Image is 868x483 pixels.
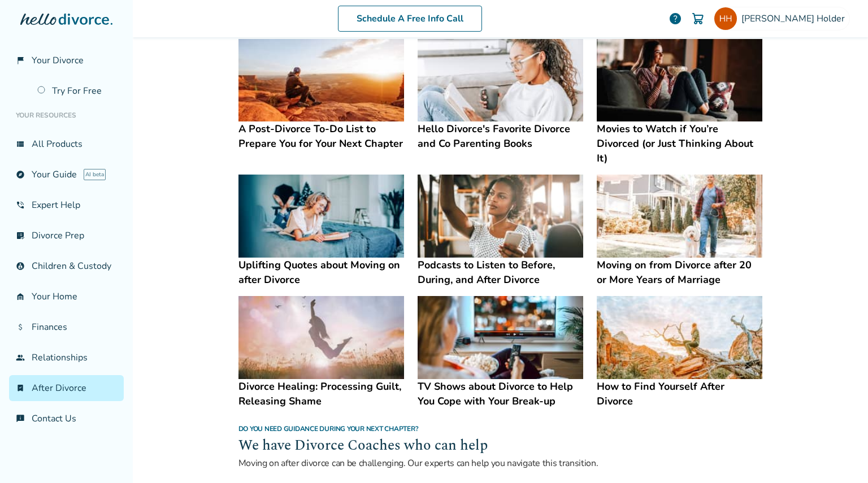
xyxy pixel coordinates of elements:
img: Uplifting Quotes about Moving on after Divorce [238,175,404,258]
span: list_alt_check [16,231,25,240]
img: Divorce Healing: Processing Guilt, Releasing Shame [238,296,404,379]
img: How to Find Yourself After Divorce [597,296,762,379]
a: Hello Divorce's Favorite Divorce and Co Parenting BooksHello Divorce's Favorite Divorce and Co Pa... [418,39,583,151]
span: flag_2 [16,56,25,65]
h4: TV Shows about Divorce to Help You Cope with Your Break-up [418,379,583,408]
img: Movies to Watch if You’re Divorced (or Just Thinking About It) [597,39,762,122]
a: A Post-Divorce To-Do List to Prepare You for Your Next ChapterA Post-Divorce To-Do List to Prepar... [238,39,404,151]
h4: Movies to Watch if You’re Divorced (or Just Thinking About It) [597,121,762,166]
h4: Divorce Healing: Processing Guilt, Releasing Shame [238,379,404,408]
a: Schedule A Free Info Call [338,6,482,32]
a: Divorce Healing: Processing Guilt, Releasing ShameDivorce Healing: Processing Guilt, Releasing Shame [238,296,404,408]
span: attach_money [16,323,25,332]
h4: A Post-Divorce To-Do List to Prepare You for Your Next Chapter [238,121,404,151]
a: chat_infoContact Us [9,406,124,432]
span: garage_home [16,292,25,301]
span: AI beta [84,169,106,180]
span: view_list [16,140,25,149]
a: phone_in_talkExpert Help [9,192,124,218]
span: [PERSON_NAME] Holder [741,12,849,25]
a: TV Shows about Divorce to Help You Cope with Your Break-upTV Shows about Divorce to Help You Cope... [418,296,583,408]
h4: How to Find Yourself After Divorce [597,379,762,408]
span: account_child [16,262,25,271]
img: TV Shows about Divorce to Help You Cope with Your Break-up [418,296,583,379]
h4: Uplifting Quotes about Moving on after Divorce [238,258,404,287]
img: A Post-Divorce To-Do List to Prepare You for Your Next Chapter [238,39,404,122]
a: help [669,12,682,25]
img: ricegnome@hotmail.com [714,7,737,30]
a: Uplifting Quotes about Moving on after DivorceUplifting Quotes about Moving on after Divorce [238,175,404,287]
span: chat_info [16,414,25,423]
a: bookmark_checkAfter Divorce [9,375,124,401]
h2: We have Divorce Coaches who can help [238,436,763,457]
h4: Moving on from Divorce after 20 or More Years of Marriage [597,258,762,287]
span: Do you need guidance during your next chapter? [238,424,419,433]
h4: Hello Divorce's Favorite Divorce and Co Parenting Books [418,121,583,151]
a: flag_2Your Divorce [9,47,124,73]
img: Hello Divorce's Favorite Divorce and Co Parenting Books [418,39,583,122]
span: Your Divorce [32,54,84,67]
iframe: Chat Widget [811,429,868,483]
a: view_listAll Products [9,131,124,157]
a: Moving on from Divorce after 20 or More Years of MarriageMoving on from Divorce after 20 or More ... [597,175,762,287]
a: groupRelationships [9,345,124,371]
span: phone_in_talk [16,201,25,210]
p: Moving on after divorce can be challenging. Our experts can help you navigate this transition. [238,456,763,470]
a: Podcasts to Listen to Before, During, and After DivorcePodcasts to Listen to Before, During, and ... [418,175,583,287]
img: Moving on from Divorce after 20 or More Years of Marriage [597,175,762,258]
a: Movies to Watch if You’re Divorced (or Just Thinking About It)Movies to Watch if You’re Divorced ... [597,39,762,166]
span: group [16,353,25,362]
a: list_alt_checkDivorce Prep [9,223,124,249]
h4: Podcasts to Listen to Before, During, and After Divorce [418,258,583,287]
img: Cart [691,12,705,25]
li: Your Resources [9,104,124,127]
a: exploreYour GuideAI beta [9,162,124,188]
span: bookmark_check [16,384,25,393]
a: attach_moneyFinances [9,314,124,340]
a: account_childChildren & Custody [9,253,124,279]
img: Podcasts to Listen to Before, During, and After Divorce [418,175,583,258]
span: explore [16,170,25,179]
a: How to Find Yourself After DivorceHow to Find Yourself After Divorce [597,296,762,408]
a: garage_homeYour Home [9,284,124,310]
a: Try For Free [31,78,124,104]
